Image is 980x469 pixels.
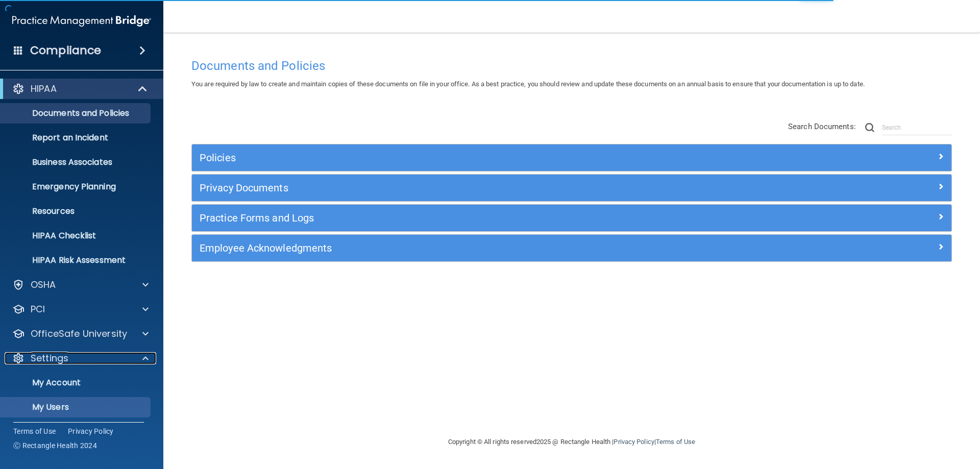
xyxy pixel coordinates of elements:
[7,402,146,412] p: My Users
[7,231,146,241] p: HIPAA Checklist
[882,120,952,135] input: Search
[200,150,944,166] a: Policies
[200,210,944,226] a: Practice Forms and Logs
[12,328,149,340] a: OfficeSafe University
[31,303,45,315] p: PCI
[7,182,146,192] p: Emergency Planning
[31,83,57,95] p: HIPAA
[12,279,149,291] a: OSHA
[30,43,101,58] h4: Compliance
[7,133,146,143] p: Report an Incident
[13,426,56,436] a: Terms of Use
[200,182,754,193] h5: Privacy Documents
[12,83,148,95] a: HIPAA
[13,440,97,451] span: Ⓒ Rectangle Health 2024
[656,438,695,446] a: Terms of Use
[31,328,127,340] p: OfficeSafe University
[385,426,758,458] div: Copyright © All rights reserved 2025 @ Rectangle Health | |
[200,242,754,254] h5: Employee Acknowledgments
[7,255,146,265] p: HIPAA Risk Assessment
[7,157,146,167] p: Business Associates
[12,303,149,315] a: PCI
[68,426,114,436] a: Privacy Policy
[12,11,151,31] img: PMB logo
[31,352,68,364] p: Settings
[614,438,654,446] a: Privacy Policy
[7,206,146,216] p: Resources
[788,122,856,131] span: Search Documents:
[865,123,874,132] img: ic-search.3b580494.png
[191,80,865,88] span: You are required by law to create and maintain copies of these documents on file in your office. ...
[12,352,149,364] a: Settings
[200,152,754,163] h5: Policies
[200,180,944,196] a: Privacy Documents
[200,212,754,224] h5: Practice Forms and Logs
[7,108,146,118] p: Documents and Policies
[7,378,146,388] p: My Account
[200,240,944,256] a: Employee Acknowledgments
[31,279,56,291] p: OSHA
[191,59,952,72] h4: Documents and Policies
